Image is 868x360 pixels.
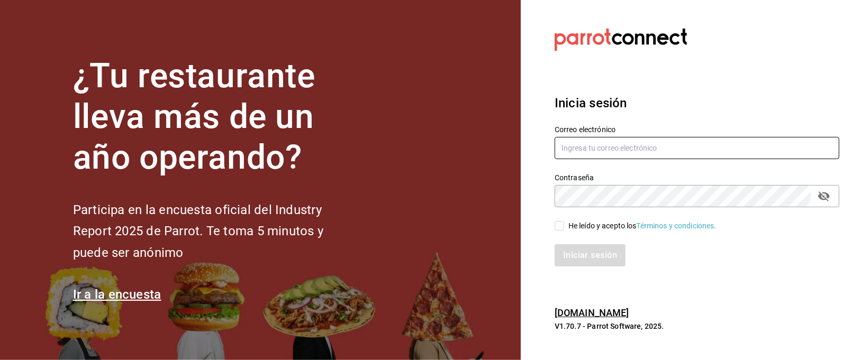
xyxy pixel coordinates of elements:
[73,199,359,264] h2: Participa en la encuesta oficial del Industry Report 2025 de Parrot. Te toma 5 minutos y puede se...
[73,287,161,302] a: Ir a la encuesta
[555,126,839,134] label: Correo electrónico
[568,220,717,232] div: He leído y acepto los
[555,321,839,331] p: V1.70.7 - Parrot Software, 2025.
[637,221,717,230] a: Términos y condiciones.
[555,137,839,159] input: Ingresa tu correo electrónico
[555,94,839,113] h3: Inicia sesión
[73,56,359,178] h1: ¿Tu restaurante lleva más de un año operando?
[555,174,839,182] label: Contraseña
[815,187,833,205] button: passwordField
[555,307,629,318] a: [DOMAIN_NAME]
